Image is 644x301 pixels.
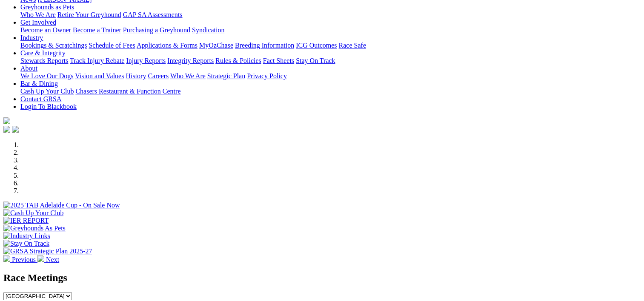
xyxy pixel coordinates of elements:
a: Login To Blackbook [20,103,77,110]
span: Previous [12,256,36,263]
a: Chasers Restaurant & Function Centre [75,88,180,95]
a: Previous [3,256,37,263]
a: Bar & Dining [20,80,58,87]
a: Care & Integrity [20,49,66,57]
a: Bookings & Scratchings [20,42,87,49]
a: Greyhounds as Pets [20,3,74,11]
a: Next [37,256,59,263]
span: Next [46,256,59,263]
a: Stay On Track [296,57,335,64]
div: Get Involved [20,26,641,34]
div: Care & Integrity [20,57,641,65]
a: Injury Reports [126,57,166,64]
img: Industry Links [3,232,50,240]
img: IER REPORT [3,217,49,224]
a: Industry [20,34,43,41]
h2: Race Meetings [3,272,641,284]
a: ICG Outcomes [296,42,337,49]
a: Who We Are [170,72,206,80]
a: Syndication [192,26,224,34]
img: 2025 TAB Adelaide Cup - On Sale Now [3,202,120,209]
a: Cash Up Your Club [20,88,74,95]
a: Strategic Plan [207,72,245,80]
a: Careers [148,72,169,80]
a: History [126,72,146,80]
a: Become a Trainer [73,26,121,34]
img: logo-grsa-white.png [3,117,10,124]
img: facebook.svg [3,126,10,133]
div: Greyhounds as Pets [20,11,641,19]
div: About [20,72,641,80]
a: Privacy Policy [247,72,287,80]
a: Integrity Reports [167,57,214,64]
img: Cash Up Your Club [3,209,63,217]
a: Vision and Values [75,72,124,80]
a: Get Involved [20,19,56,26]
a: Who We Are [20,11,56,18]
img: GRSA Strategic Plan 2025-27 [3,247,92,255]
a: About [20,65,37,72]
a: Applications & Forms [137,42,197,49]
img: Greyhounds As Pets [3,224,66,232]
img: Stay On Track [3,240,49,247]
img: chevron-right-pager-white.svg [37,255,44,262]
div: Industry [20,42,641,49]
a: Schedule of Fees [89,42,135,49]
img: chevron-left-pager-white.svg [3,255,10,262]
img: twitter.svg [12,126,19,133]
a: Become an Owner [20,26,71,34]
a: Retire Your Greyhound [57,11,121,18]
a: Stewards Reports [20,57,68,64]
a: We Love Our Dogs [20,72,73,80]
a: Fact Sheets [263,57,294,64]
a: Track Injury Rebate [70,57,124,64]
a: Purchasing a Greyhound [123,26,190,34]
div: Bar & Dining [20,88,641,95]
a: Race Safe [338,42,366,49]
a: MyOzChase [199,42,233,49]
a: Rules & Policies [215,57,261,64]
a: GAP SA Assessments [123,11,183,18]
a: Contact GRSA [20,95,61,102]
a: Breeding Information [235,42,294,49]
